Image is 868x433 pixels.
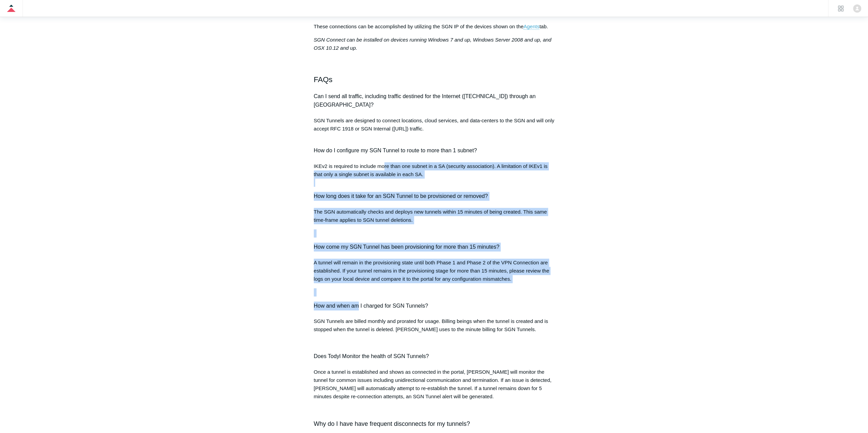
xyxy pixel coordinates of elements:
[38,42,94,55] input: Yes, close my request
[314,163,547,177] span: IKEv2 is required to include more than one subnet in a SA (security association). A limitation of...
[314,318,548,332] span: SGN Tunnels are billed monthly and prorated for usage. Billing beings when the tunnel is created ...
[539,24,548,29] span: tab.
[314,37,551,51] span: SGN Connect can be installed on devices running Windows 7 and up, Windows Server 2008 and up, and...
[314,93,535,108] span: Can I send all traffic, including traffic destined for the Internet ([TECHNICAL_ID]) through an [...
[314,303,428,309] span: How and when am I charged for SGN Tunnels?
[314,209,547,223] span: The SGN automatically checks and deploys new tunnels within 15 minutes of being created. This sam...
[13,17,90,21] strong: Does this article answer your question?
[314,24,524,29] span: These connections can be accomplished by utilizing the SGN IP of the devices shown on the
[314,75,333,84] span: FAQs
[314,353,429,359] span: Does Todyl Monitor the health of SGN Tunnels?
[314,244,499,250] span: How come my SGN Tunnel has been provisioning for more than 15 minutes?
[853,4,861,13] img: user avatar
[524,24,540,30] a: Agents
[314,260,549,282] span: A tunnel will remain in the provisioning state until both Phase 1 and Phase 2 of the VPN Connecti...
[98,42,129,55] input: No
[314,118,554,132] span: SGN Tunnels are designed to connect locations, cloud services, and data-centers to the SGN and wi...
[314,193,488,199] span: How long does it take for an SGN Tunnel to be provisioned or removed?
[314,148,477,153] span: How do I configure my SGN Tunnel to route to more than 1 subnet?
[314,369,551,399] span: Once a tunnel is established and shows as connected in the portal, [PERSON_NAME] will monitor the...
[314,420,470,427] span: Why do I have have frequent disconnects for my tunnels?
[13,22,129,31] p: If it does, we can close your recent request.
[853,4,861,13] zd-hc-trigger: Click your profile icon to open the profile menu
